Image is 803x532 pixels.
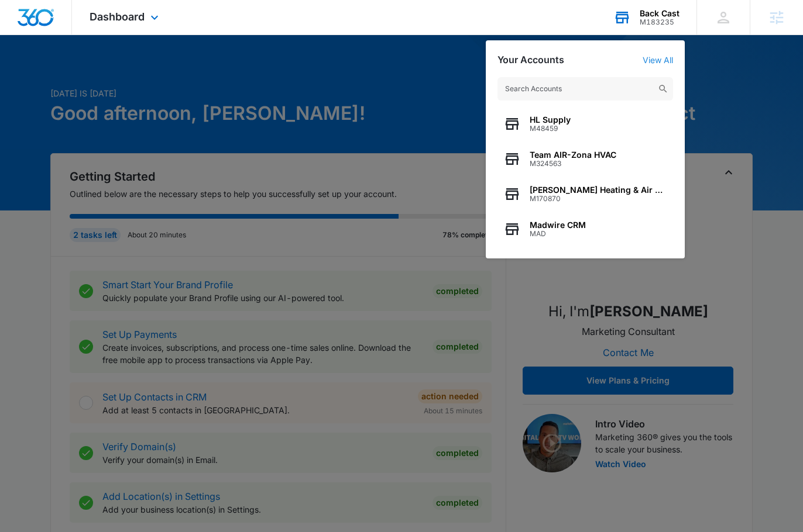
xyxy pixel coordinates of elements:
[497,77,673,101] input: Search Accounts
[530,115,571,125] span: HL Supply
[497,212,673,247] button: Madwire CRMMAD
[90,11,145,23] span: Dashboard
[497,141,673,177] button: Team AIR-Zona HVACM324563
[640,18,680,26] div: account id
[530,160,616,168] span: M324563
[643,55,673,65] a: View All
[530,150,616,160] span: Team AIR-Zona HVAC
[497,54,564,65] h2: Your Accounts
[530,195,667,203] span: M170870
[530,220,586,230] span: Madwire CRM
[640,9,680,18] div: account name
[530,185,667,195] span: [PERSON_NAME] Heating & Air Conditioning
[497,106,673,141] button: HL SupplyM48459
[530,125,571,133] span: M48459
[530,230,586,238] span: MAD
[497,177,673,212] button: [PERSON_NAME] Heating & Air ConditioningM170870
